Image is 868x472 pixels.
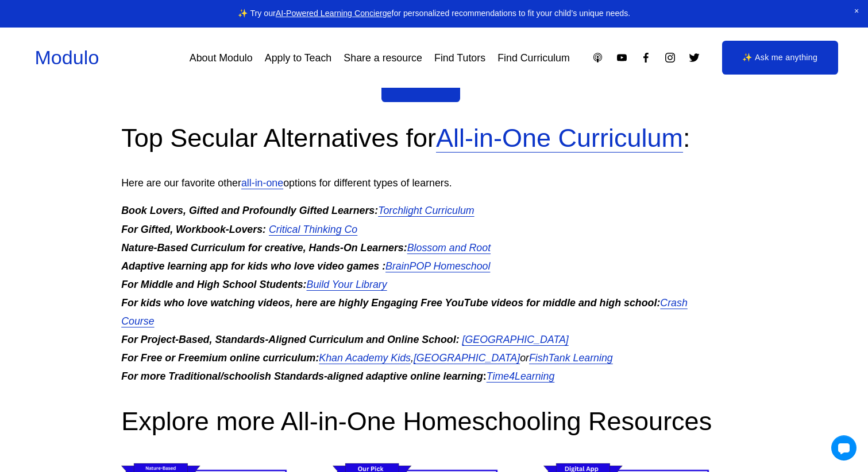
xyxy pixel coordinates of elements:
[121,297,660,309] em: For kids who love watching videos, here are highly Engaging Free YouTube videos for middle and hi...
[592,52,604,64] a: Apple Podcasts
[121,370,483,382] em: For more Traditional/schoolish Standards-aligned adaptive online learning
[688,52,700,64] a: Twitter
[385,260,490,272] a: BrainPOP Homeschool
[664,52,676,64] a: Instagram
[241,177,283,189] a: all-in-one
[121,405,720,439] h2: Explore more All-in-One Homeschooling Resources
[407,242,491,253] a: Blossom and Root
[462,334,569,345] a: [GEOGRAPHIC_DATA]
[520,352,529,364] em: or
[436,123,683,153] a: All-in-One Curriculum
[265,48,331,68] a: Apply to Teach
[487,370,555,382] a: Time4Learning
[121,352,319,364] em: For Free or Freemium online curriculum:
[319,352,411,364] a: Khan Academy Kids
[722,41,838,75] a: ✨ Ask me anything
[121,122,720,155] h2: Top Secular Alternatives for :
[497,48,570,68] a: Find Curriculum
[414,352,520,364] a: [GEOGRAPHIC_DATA]
[276,9,392,18] a: AI-Powered Learning Concierge
[616,52,628,64] a: YouTube
[121,174,720,192] p: Here are our favorite other options for different types of learners.
[121,279,306,290] em: For Middle and High School Students:
[121,224,266,235] em: For Gifted, Workbook-Lovers:
[34,46,99,68] a: Modulo
[269,224,357,235] a: Critical Thinking Co
[640,52,652,64] a: Facebook
[344,48,422,68] a: Share a resource
[529,352,613,364] a: FishTank Learning
[121,205,378,216] em: Book Lovers, Gifted and Profoundly Gifted Learners:
[411,352,414,364] em: ,
[121,242,407,253] em: Nature-Based Curriculum for creative, Hands-On Learners:
[307,279,387,290] a: Build Your Library
[121,297,688,327] a: Crash Course
[378,205,474,216] a: Torchlight Curriculum
[121,334,459,345] em: For Project-Based, Standards-Aligned Curriculum and Online School:
[190,48,253,68] a: About Modulo
[121,260,385,272] em: Adaptive learning app for kids who love video games :
[121,370,487,382] strong: :
[434,48,485,68] a: Find Tutors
